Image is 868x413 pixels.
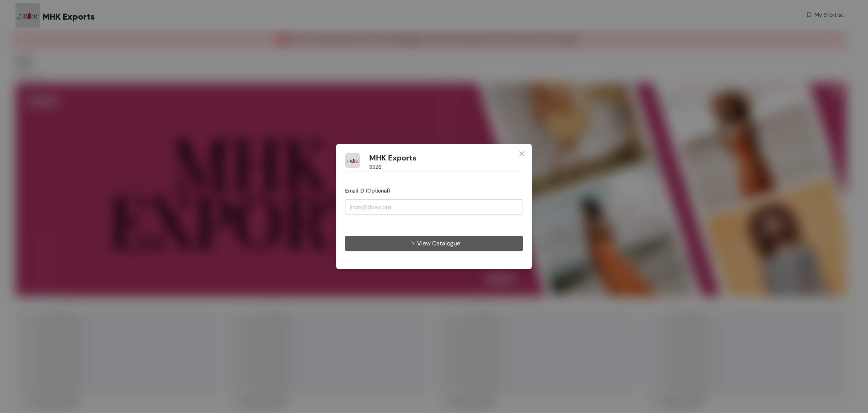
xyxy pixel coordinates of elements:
[345,153,360,168] img: Buyer Portal
[345,236,523,251] button: View Catalogue
[345,199,523,214] input: jhon@doe.com
[408,242,417,248] span: loading
[519,151,525,157] span: close
[369,153,417,163] h1: MHK Exports
[345,187,390,194] span: Email ID (Optional)
[369,163,382,171] span: SS26
[417,239,460,248] span: View Catalogue
[512,144,532,164] button: Close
